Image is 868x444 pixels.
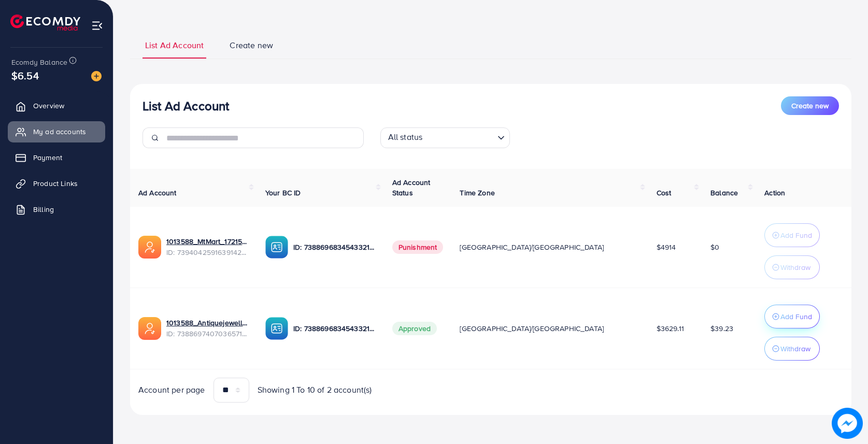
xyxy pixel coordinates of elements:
[460,242,604,252] span: [GEOGRAPHIC_DATA]/[GEOGRAPHIC_DATA]
[265,236,288,259] img: ic-ba-acc.ded83a64.svg
[8,173,105,194] a: Product Links
[764,305,820,328] button: Add Fund
[138,317,161,340] img: ic-ads-acc.e4c84228.svg
[166,247,249,257] span: ID: 7394042591639142417
[265,317,288,340] img: ic-ba-acc.ded83a64.svg
[138,384,205,396] span: Account per page
[293,241,376,253] p: ID: 7388696834543321089
[764,223,820,247] button: Add Fund
[8,199,105,220] a: Billing
[230,39,273,51] span: Create new
[657,188,672,198] span: Cost
[11,68,39,83] span: $6.54
[781,96,839,115] button: Create new
[392,177,431,198] span: Ad Account Status
[91,20,103,32] img: menu
[33,101,64,111] span: Overview
[392,322,437,335] span: Approved
[791,101,829,111] span: Create new
[8,95,105,116] a: Overview
[832,408,863,439] img: image
[780,342,810,355] p: Withdraw
[392,240,444,254] span: Punishment
[657,323,684,334] span: $3629.11
[258,384,372,396] span: Showing 1 To 10 of 2 account(s)
[8,121,105,142] a: My ad accounts
[780,229,812,241] p: Add Fund
[265,188,301,198] span: Your BC ID
[780,261,810,274] p: Withdraw
[460,323,604,334] span: [GEOGRAPHIC_DATA]/[GEOGRAPHIC_DATA]
[380,127,510,148] div: Search for option
[710,323,733,334] span: $39.23
[780,310,812,323] p: Add Fund
[33,152,62,163] span: Payment
[764,188,785,198] span: Action
[166,236,249,257] div: <span class='underline'>1013588_MtMart_1721559701675</span></br>7394042591639142417
[33,126,86,137] span: My ad accounts
[10,15,80,31] img: logo
[386,129,425,146] span: All status
[460,188,494,198] span: Time Zone
[166,318,249,328] a: 1013588_Antiquejeweller_1720315192131
[138,236,161,259] img: ic-ads-acc.e4c84228.svg
[425,130,493,146] input: Search for option
[138,188,177,198] span: Ad Account
[143,98,229,113] h3: List Ad Account
[91,71,102,81] img: image
[710,188,738,198] span: Balance
[166,328,249,339] span: ID: 7388697407036571665
[293,322,376,335] p: ID: 7388696834543321089
[657,242,676,252] span: $4914
[764,337,820,361] button: Withdraw
[166,318,249,339] div: <span class='underline'>1013588_Antiquejeweller_1720315192131</span></br>7388697407036571665
[11,57,67,67] span: Ecomdy Balance
[8,147,105,168] a: Payment
[166,236,249,247] a: 1013588_MtMart_1721559701675
[33,178,78,189] span: Product Links
[764,255,820,279] button: Withdraw
[145,39,204,51] span: List Ad Account
[710,242,719,252] span: $0
[33,204,54,214] span: Billing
